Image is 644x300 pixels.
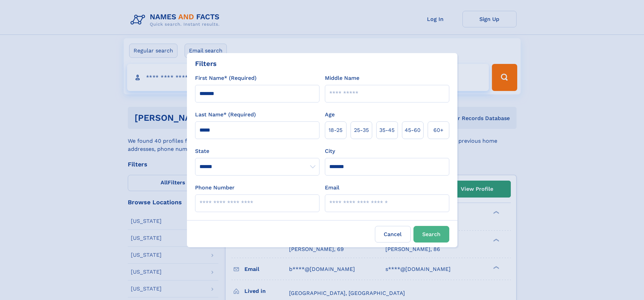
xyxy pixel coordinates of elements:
[354,126,369,134] span: 25‑35
[195,147,319,155] label: State
[325,111,335,119] label: Age
[375,226,411,243] label: Cancel
[329,126,342,134] span: 18‑25
[405,126,421,134] span: 45‑60
[325,184,339,192] label: Email
[379,126,395,134] span: 35‑45
[195,184,235,192] label: Phone Number
[413,226,449,243] button: Search
[433,126,444,134] span: 60+
[325,74,359,82] label: Middle Name
[195,111,256,119] label: Last Name* (Required)
[195,74,257,82] label: First Name* (Required)
[195,59,217,69] div: Filters
[325,147,335,155] label: City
